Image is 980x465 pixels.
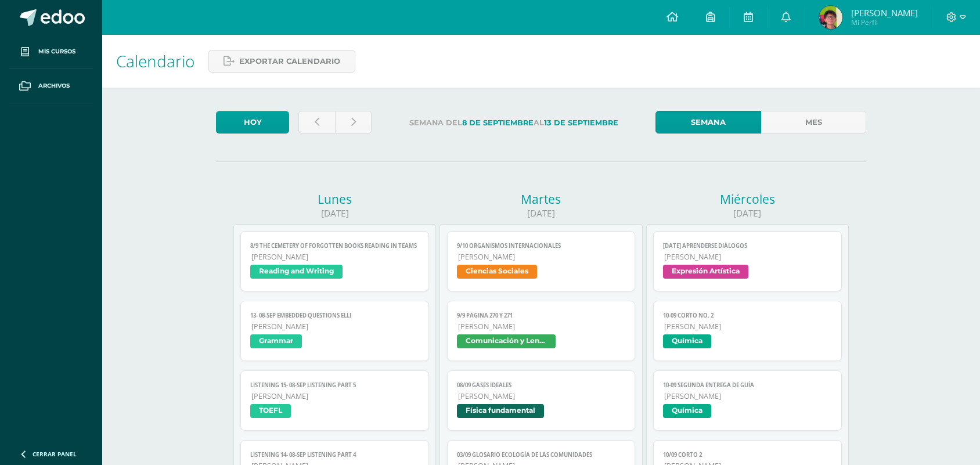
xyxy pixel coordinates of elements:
div: Lunes [233,191,436,207]
span: [PERSON_NAME] [251,391,419,401]
span: Mi Perfil [851,17,918,27]
div: [DATE] [439,207,642,219]
span: [PERSON_NAME] [664,322,832,331]
span: Archivos [38,81,70,91]
a: Semana [655,111,761,134]
a: LISTENING 15- 08-sep Listening part 5[PERSON_NAME]TOEFL [240,370,429,431]
span: [PERSON_NAME] [664,391,832,401]
span: 03/09 Glosario Ecología de las comunidades [457,451,626,459]
a: Mes [761,111,866,134]
span: 9/10 Organismos Internacionales [457,242,626,250]
img: 92ea0d8c7df05cfc06e3fb8b759d2e58.png [819,6,842,29]
a: Hoy [216,111,289,134]
div: Miércoles [646,191,849,207]
a: 10-09 SEGUNDA ENTREGA DE GUÍA[PERSON_NAME]Química [653,370,842,431]
a: 13- 08-sep Embedded questions ELLI[PERSON_NAME]Grammar [240,301,429,361]
span: Mis cursos [38,47,75,56]
div: [DATE] [233,207,436,219]
a: 9/10 Organismos Internacionales[PERSON_NAME]Ciencias Sociales [447,231,636,291]
span: 13- 08-sep Embedded questions ELLI [250,312,419,319]
a: 9/9 Página 270 y 271[PERSON_NAME]Comunicación y Lenguaje [447,301,636,361]
span: [PERSON_NAME] [458,252,626,262]
strong: 13 de Septiembre [544,118,618,127]
span: Grammar [250,334,302,348]
span: Cerrar panel [33,450,77,458]
span: Reading and Writing [250,265,343,279]
span: 10/09 Corto 2 [663,451,832,459]
span: 8/9 The Cemetery of Forgotten books reading in TEAMS [250,242,419,250]
a: 10-09 CORTO No. 2[PERSON_NAME]Química [653,301,842,361]
span: 10-09 CORTO No. 2 [663,312,832,319]
span: Comunicación y Lenguaje [457,334,556,348]
span: [PERSON_NAME] [251,252,419,262]
span: Química [663,334,711,348]
div: [DATE] [646,207,849,219]
span: TOEFL [250,404,291,418]
span: Exportar calendario [239,51,340,72]
span: Física fundamental [457,404,544,418]
a: 08/09 Gases Ideales[PERSON_NAME]Física fundamental [447,370,636,431]
span: Calendario [116,50,194,72]
strong: 8 de Septiembre [462,118,534,127]
span: Expresión Artística [663,265,748,279]
span: [PERSON_NAME] [458,322,626,331]
span: [PERSON_NAME] [251,322,419,331]
span: [PERSON_NAME] [458,391,626,401]
span: 9/9 Página 270 y 271 [457,312,626,319]
a: [DATE] Aprenderse diálogos[PERSON_NAME]Expresión Artística [653,231,842,291]
span: [DATE] Aprenderse diálogos [663,242,832,250]
a: Mis cursos [9,35,93,69]
span: LISTENING 14- 08-sep Listening part 4 [250,451,419,459]
span: 08/09 Gases Ideales [457,381,626,389]
a: 8/9 The Cemetery of Forgotten books reading in TEAMS[PERSON_NAME]Reading and Writing [240,231,429,291]
span: LISTENING 15- 08-sep Listening part 5 [250,381,419,389]
span: [PERSON_NAME] [664,252,832,262]
span: 10-09 SEGUNDA ENTREGA DE GUÍA [663,381,832,389]
span: Química [663,404,711,418]
a: Exportar calendario [208,50,355,73]
span: Ciencias Sociales [457,265,537,279]
span: [PERSON_NAME] [851,7,918,19]
label: Semana del al [381,111,646,135]
div: Martes [439,191,642,207]
a: Archivos [9,69,93,103]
